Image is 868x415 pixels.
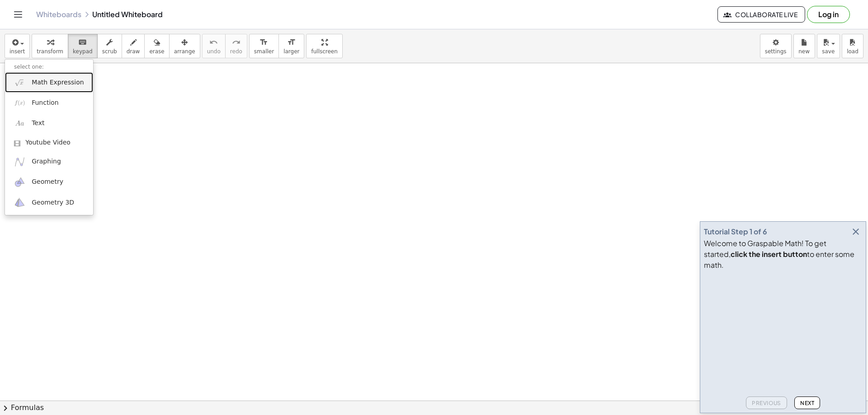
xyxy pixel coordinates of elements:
[5,93,93,113] a: Function
[149,48,164,55] span: erase
[32,78,84,87] span: Math Expression
[254,48,274,55] span: smaller
[5,192,93,213] a: Geometry 3D
[230,48,242,55] span: redo
[232,37,241,48] i: redo
[283,48,299,55] span: larger
[800,400,814,406] span: Next
[11,7,25,22] button: Toggle navigation
[5,113,93,134] a: Text
[822,48,835,55] span: save
[14,197,25,208] img: ggb-3d.svg
[102,48,117,55] span: scrub
[717,6,805,23] button: Collaborate Live
[73,48,93,55] span: keypad
[842,34,863,58] button: load
[731,249,807,259] b: click the insert button
[32,198,74,207] span: Geometry 3D
[127,48,140,55] span: draw
[32,157,61,166] span: Graphing
[169,34,200,58] button: arrange
[14,77,25,88] img: sqrt_x.png
[144,34,169,58] button: erase
[807,6,850,23] button: Log in
[202,34,226,58] button: undoundo
[5,72,93,93] a: Math Expression
[259,37,268,48] i: format_size
[306,34,342,58] button: fullscreen
[311,48,337,55] span: fullscreen
[765,48,787,55] span: settings
[249,34,279,58] button: format_sizesmaller
[25,138,71,147] span: Youtube Video
[704,238,862,270] div: Welcome to Graspable Math! To get started, to enter some math.
[68,34,98,58] button: keyboardkeypad
[36,10,81,19] a: Whiteboards
[5,62,93,72] li: select one:
[209,37,218,48] i: undo
[798,48,810,55] span: new
[97,34,122,58] button: scrub
[207,48,221,55] span: undo
[32,119,44,128] span: Text
[32,177,63,187] span: Geometry
[287,37,296,48] i: format_size
[725,10,797,19] span: Collaborate Live
[5,34,30,58] button: insert
[9,48,25,55] span: insert
[32,34,68,58] button: transform
[174,48,195,55] span: arrange
[14,156,25,168] img: ggb-graphing.svg
[14,118,25,129] img: Aa.png
[278,34,304,58] button: format_sizelarger
[225,34,247,58] button: redoredo
[14,177,25,188] img: ggb-geometry.svg
[122,34,145,58] button: draw
[817,34,840,58] button: save
[5,134,93,152] a: Youtube Video
[32,98,59,107] span: Function
[704,226,767,237] div: Tutorial Step 1 of 6
[37,48,63,55] span: transform
[760,34,792,58] button: settings
[793,34,815,58] button: new
[5,152,93,172] a: Graphing
[78,37,87,48] i: keyboard
[794,396,820,409] button: Next
[14,97,25,108] img: f_x.png
[5,172,93,192] a: Geometry
[847,48,859,55] span: load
